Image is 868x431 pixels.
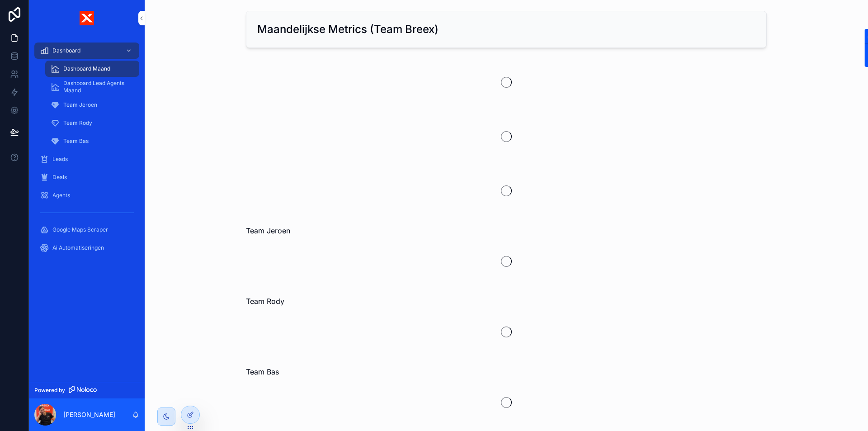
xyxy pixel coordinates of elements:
[63,101,97,109] span: Team Jeroen
[246,225,290,236] span: Team Jeroen
[52,226,108,233] span: Google Maps Scraper
[34,187,139,204] a: Agents
[34,43,139,59] a: Dashboard
[63,65,110,72] span: Dashboard Maand
[45,115,139,131] a: Team Rody
[246,296,284,307] span: Team Rody
[80,11,94,25] img: App logo
[52,47,80,54] span: Dashboard
[257,22,439,37] h2: Maandelijkse Metrics (Team Breex)
[246,366,279,377] span: Team Bas
[52,156,68,163] span: Leads
[45,61,139,77] a: Dashboard Maand
[34,151,139,167] a: Leads
[34,387,65,394] span: Powered by
[63,119,92,127] span: Team Rody
[63,137,89,145] span: Team Bas
[29,36,145,268] div: scrollable content
[45,79,139,95] a: Dashboard Lead Agents Maand
[52,192,70,199] span: Agents
[34,169,139,185] a: Deals
[52,244,104,251] span: Ai Automatiseringen
[52,174,67,181] span: Deals
[45,97,139,113] a: Team Jeroen
[34,240,139,256] a: Ai Automatiseringen
[45,133,139,149] a: Team Bas
[63,80,130,94] span: Dashboard Lead Agents Maand
[29,382,145,398] a: Powered by
[34,222,139,238] a: Google Maps Scraper
[63,410,115,419] p: [PERSON_NAME]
